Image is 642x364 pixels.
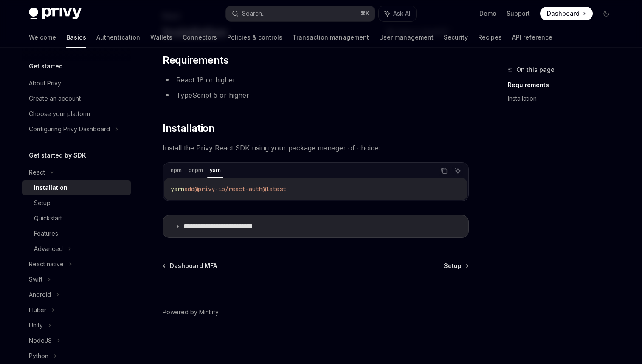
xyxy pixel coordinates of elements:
button: Toggle dark mode [600,7,613,20]
button: Copy the contents from the code block [439,165,450,176]
a: Requirements [508,78,620,92]
a: Recipes [478,27,502,48]
a: Powered by Mintlify [163,308,219,316]
a: Support [507,9,530,18]
a: Policies & controls [227,27,282,48]
a: Setup [22,195,131,211]
div: About Privy [29,78,61,88]
a: Installation [508,92,620,105]
div: React native [29,259,64,269]
a: Connectors [183,27,217,48]
a: Features [22,226,131,241]
div: Quickstart [34,213,62,223]
div: npm [168,165,184,175]
a: Authentication [96,27,140,48]
a: Dashboard [540,7,593,20]
span: yarn [171,185,184,193]
button: Ask AI [379,6,416,21]
a: Security [444,27,468,48]
a: Choose your platform [22,106,131,121]
img: dark logo [29,8,82,20]
div: Advanced [34,244,63,254]
div: Python [29,351,48,361]
a: Quickstart [22,211,131,226]
h5: Get started [29,61,63,71]
h5: Get started by SDK [29,150,86,161]
span: Setup [444,262,462,270]
a: API reference [512,27,552,48]
div: Android [29,290,51,300]
a: Welcome [29,27,56,48]
a: Dashboard MFA [163,262,217,270]
a: Installation [22,180,131,195]
li: TypeScript 5 or higher [163,89,469,101]
span: add [184,185,194,193]
span: ⌘ K [360,10,369,17]
div: Swift [29,274,42,285]
div: Installation [34,183,68,193]
div: Unity [29,320,43,330]
li: React 18 or higher [163,74,469,86]
a: Transaction management [293,27,369,48]
a: About Privy [22,76,131,91]
div: NodeJS [29,336,52,346]
span: Install the Privy React SDK using your package manager of choice: [163,142,469,154]
span: Installation [163,121,214,135]
span: On this page [516,65,555,75]
a: Setup [444,262,468,270]
a: User management [379,27,434,48]
div: Create an account [29,93,81,104]
button: Ask AI [452,165,463,176]
button: Search...⌘K [226,6,374,21]
div: Setup [34,198,51,208]
div: React [29,167,45,178]
a: Create an account [22,91,131,106]
div: Features [34,229,58,239]
span: Dashboard MFA [170,262,217,270]
div: Choose your platform [29,109,90,119]
div: Search... [242,8,266,19]
div: yarn [207,165,223,175]
div: Flutter [29,305,46,315]
a: Basics [66,27,86,48]
span: Dashboard [547,9,580,18]
span: Ask AI [393,9,410,18]
span: Requirements [163,54,228,67]
span: @privy-io/react-auth@latest [194,185,286,193]
a: Demo [479,9,496,18]
a: Wallets [150,27,172,48]
div: pnpm [186,165,206,175]
div: Configuring Privy Dashboard [29,124,110,134]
